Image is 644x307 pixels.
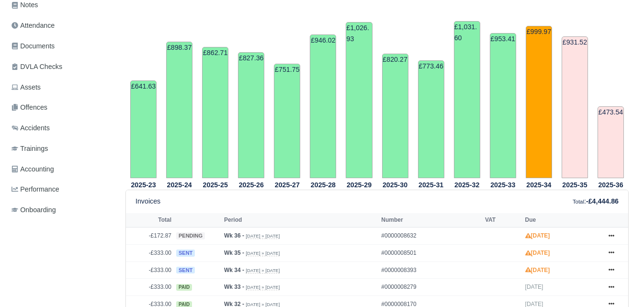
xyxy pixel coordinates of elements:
th: 2025-35 [557,179,593,190]
td: £473.54 [598,106,624,179]
span: Accidents [11,123,50,134]
td: £751.75 [274,64,300,178]
td: -£172.87 [126,227,174,245]
strong: Wk 33 - [224,284,244,290]
h6: Invoices [136,197,160,205]
a: DVLA Checks [8,57,114,76]
span: sent [176,267,195,274]
th: Total [126,213,174,227]
a: Onboarding [8,201,114,219]
td: £641.63 [130,80,157,178]
td: £820.27 [382,54,408,179]
th: 2025-25 [197,179,233,190]
td: #0000008279 [379,279,483,296]
td: £999.97 [526,26,552,178]
th: 2025-27 [269,179,305,190]
td: £1,026.93 [346,22,372,179]
th: 2025-28 [305,179,341,190]
a: Attendance [8,16,114,35]
a: Documents [8,37,114,56]
th: 2025-33 [485,179,521,190]
th: 2025-32 [449,179,485,190]
th: Period [222,213,379,227]
small: [DATE] » [DATE] [246,268,280,273]
a: Accounting [8,160,114,179]
span: Accounting [11,164,54,175]
small: [DATE] » [DATE] [246,233,280,239]
strong: Wk 35 - [224,250,244,256]
td: £898.37 [166,42,192,179]
td: -£333.00 [126,244,174,262]
th: 2025-30 [377,179,413,190]
span: Documents [11,41,55,52]
td: #0000008632 [379,227,483,245]
th: 2025-36 [593,179,629,190]
span: Performance [11,184,59,195]
th: 2025-29 [341,179,377,190]
span: paid [176,284,192,291]
span: Offences [11,102,47,113]
strong: Wk 36 - [224,232,244,239]
span: Trainings [11,143,48,154]
td: £773.46 [418,60,444,178]
iframe: Chat Widget [472,196,644,307]
small: [DATE] » [DATE] [246,284,280,290]
a: Trainings [8,139,114,158]
th: 2025-23 [125,179,161,190]
td: £1,031.60 [454,21,480,178]
th: 2025-24 [161,179,197,190]
td: £827.36 [238,52,264,178]
th: 2025-31 [413,179,449,190]
span: Attendance [11,20,55,31]
td: #0000008501 [379,244,483,262]
a: Offences [8,98,114,117]
th: Number [379,213,483,227]
td: -£333.00 [126,262,174,279]
span: DVLA Checks [11,61,62,72]
td: #0000008393 [379,262,483,279]
span: sent [176,250,195,257]
span: pending [176,232,205,239]
td: £931.52 [562,36,588,178]
td: £862.71 [202,47,228,178]
strong: Wk 34 - [224,267,244,273]
td: £946.02 [310,34,336,179]
span: Assets [11,82,41,93]
span: Onboarding [11,205,56,216]
a: Accidents [8,119,114,137]
th: 2025-26 [233,179,269,190]
td: -£333.00 [126,279,174,296]
a: Assets [8,78,114,97]
td: £953.41 [490,33,516,178]
a: Performance [8,180,114,199]
th: 2025-34 [521,179,557,190]
small: [DATE] » [DATE] [246,250,280,256]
